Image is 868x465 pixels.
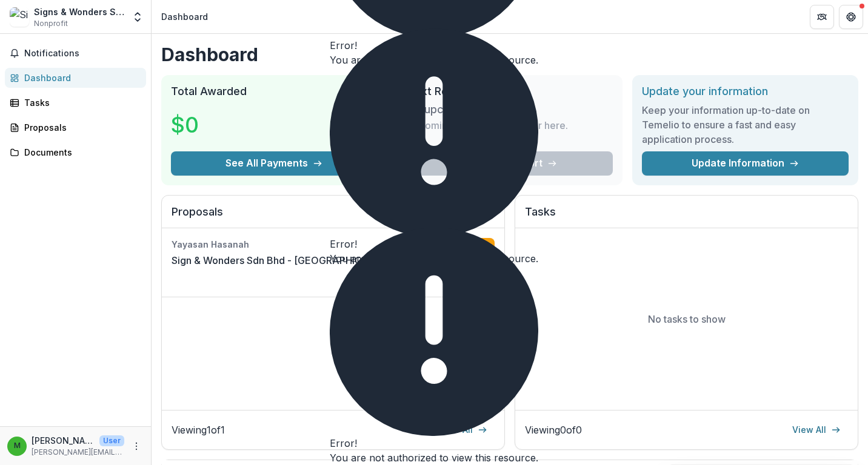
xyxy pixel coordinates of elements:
[24,146,136,159] div: Documents
[24,96,136,109] div: Tasks
[24,71,136,84] div: Dashboard
[407,118,568,133] p: Upcoming reports will appear here.
[99,435,124,446] p: User
[5,117,146,137] a: Proposals
[34,5,124,18] div: Signs & Wonders Sdn Bhd
[34,18,68,29] span: Nonprofit
[172,423,225,437] p: Viewing 1 of 1
[525,205,848,228] h2: Tasks
[407,85,613,98] h2: Next Report
[156,8,213,25] nav: breadcrumb
[648,312,726,326] p: No tasks to show
[24,48,141,59] span: Notifications
[425,238,495,257] a: Complete
[5,68,146,88] a: Dashboard
[407,103,511,116] h3: No upcoming report
[32,434,95,447] p: [PERSON_NAME]
[14,442,21,450] div: Michelle
[10,7,29,27] img: Signs & Wonders Sdn Bhd
[171,151,378,176] button: See All Payments
[432,420,495,440] a: View All
[129,439,144,453] button: More
[5,44,146,63] button: Notifications
[642,103,849,147] h3: Keep your information up-to-date on Temelio to ensure a fast and easy application process.
[171,108,262,141] h3: $0
[24,121,136,134] div: Proposals
[642,151,849,176] a: Update Information
[171,85,378,98] h2: Total Awarded
[5,142,146,162] a: Documents
[525,423,582,437] p: Viewing 0 of 0
[161,44,858,65] h1: Dashboard
[642,85,849,98] h2: Update your information
[129,5,146,29] button: Open entity switcher
[32,447,124,458] p: [PERSON_NAME][EMAIL_ADDRESS][DOMAIN_NAME]
[172,205,495,228] h2: Proposals
[172,253,396,268] a: Sign & Wonders Sdn Bhd - [GEOGRAPHIC_DATA]
[785,420,848,440] a: View All
[161,10,208,23] div: Dashboard
[839,5,863,29] button: Get Help
[5,93,146,113] a: Tasks
[810,5,834,29] button: Partners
